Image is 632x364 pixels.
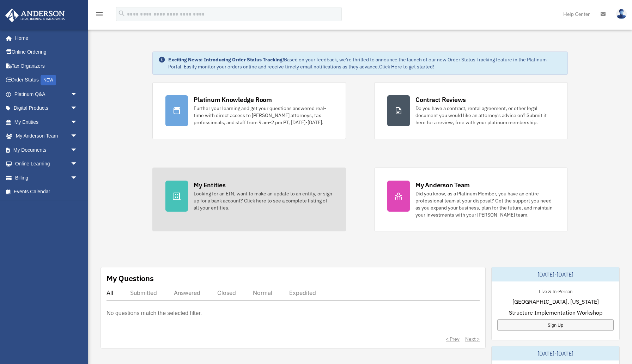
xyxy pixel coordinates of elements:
[5,101,88,115] a: Digital Productsarrow_drop_down
[5,171,88,185] a: Billingarrow_drop_down
[194,105,333,126] div: Further your learning and get your questions answered real-time with direct access to [PERSON_NAM...
[616,9,627,19] img: User Pic
[289,289,316,296] div: Expedited
[509,308,602,317] span: Structure Implementation Workshop
[107,273,154,284] div: My Questions
[5,143,88,157] a: My Documentsarrow_drop_down
[512,297,599,306] span: [GEOGRAPHIC_DATA], [US_STATE]
[95,10,104,18] i: menu
[5,45,88,59] a: Online Ordering
[152,168,346,231] a: My Entities Looking for an EIN, want to make an update to an entity, or sign up for a bank accoun...
[5,185,88,199] a: Events Calendar
[415,181,470,189] div: My Anderson Team
[5,73,88,87] a: Order StatusNEW
[71,101,85,116] span: arrow_drop_down
[71,87,85,102] span: arrow_drop_down
[5,157,88,171] a: Online Learningarrow_drop_down
[168,56,562,70] div: Based on your feedback, we're thrilled to announce the launch of our new Order Status Tracking fe...
[253,289,272,296] div: Normal
[379,63,434,70] a: Click Here to get started!
[497,319,614,331] a: Sign Up
[533,287,578,295] div: Live & In-Person
[374,82,568,139] a: Contract Reviews Do you have a contract, rental agreement, or other legal document you would like...
[5,115,88,129] a: My Entitiesarrow_drop_down
[374,168,568,231] a: My Anderson Team Did you know, as a Platinum Member, you have an entire professional team at your...
[217,289,236,296] div: Closed
[118,10,126,17] i: search
[107,308,202,318] p: No questions match the selected filter.
[107,289,113,296] div: All
[168,56,284,63] strong: Exciting News: Introducing Order Status Tracking!
[194,95,272,104] div: Platinum Knowledge Room
[194,181,225,189] div: My Entities
[492,346,619,360] div: [DATE]-[DATE]
[5,87,88,101] a: Platinum Q&Aarrow_drop_down
[71,143,85,157] span: arrow_drop_down
[492,267,619,281] div: [DATE]-[DATE]
[415,105,555,126] div: Do you have a contract, rental agreement, or other legal document you would like an attorney's ad...
[415,190,555,218] div: Did you know, as a Platinum Member, you have an entire professional team at your disposal? Get th...
[130,289,157,296] div: Submitted
[5,129,88,143] a: My Anderson Teamarrow_drop_down
[152,82,346,139] a: Platinum Knowledge Room Further your learning and get your questions answered real-time with dire...
[174,289,200,296] div: Answered
[194,190,333,211] div: Looking for an EIN, want to make an update to an entity, or sign up for a bank account? Click her...
[415,95,466,104] div: Contract Reviews
[5,59,88,73] a: Tax Organizers
[71,157,85,171] span: arrow_drop_down
[41,75,56,85] div: NEW
[95,12,104,18] a: menu
[71,171,85,185] span: arrow_drop_down
[5,31,85,45] a: Home
[3,8,67,22] img: Anderson Advisors Platinum Portal
[71,115,85,129] span: arrow_drop_down
[71,129,85,144] span: arrow_drop_down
